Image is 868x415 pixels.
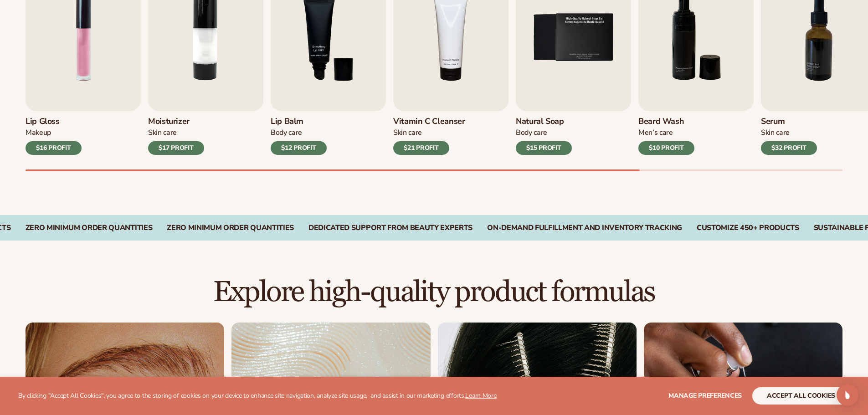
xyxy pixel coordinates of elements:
[465,391,496,400] a: Learn More
[26,277,842,307] h2: Explore high-quality product formulas
[393,117,465,127] h3: Vitamin C Cleanser
[271,117,327,127] h3: Lip Balm
[487,224,682,232] div: On-Demand Fulfillment and Inventory Tracking
[18,392,497,400] p: By clicking "Accept All Cookies", you agree to the storing of cookies on your device to enhance s...
[638,141,694,155] div: $10 PROFIT
[167,224,294,232] div: Zero Minimum Order QuantitieS
[26,141,82,155] div: $16 PROFIT
[271,128,327,138] div: Body Care
[393,128,465,138] div: Skin Care
[393,141,449,155] div: $21 PROFIT
[668,387,742,405] button: Manage preferences
[271,141,327,155] div: $12 PROFIT
[752,387,850,405] button: accept all cookies
[837,384,858,406] div: Open Intercom Messenger
[638,117,694,127] h3: Beard Wash
[308,224,473,232] div: Dedicated Support From Beauty Experts
[761,128,817,138] div: Skin Care
[761,141,817,155] div: $32 PROFIT
[668,391,742,400] span: Manage preferences
[148,117,204,127] h3: Moisturizer
[148,141,204,155] div: $17 PROFIT
[697,224,799,232] div: CUSTOMIZE 450+ PRODUCTS
[26,128,82,138] div: Makeup
[26,117,82,127] h3: Lip Gloss
[516,141,572,155] div: $15 PROFIT
[148,128,204,138] div: Skin Care
[26,224,153,232] div: Zero Minimum Order QuantitieS
[516,117,572,127] h3: Natural Soap
[761,117,817,127] h3: Serum
[516,128,572,138] div: Body Care
[638,128,694,138] div: Men’s Care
